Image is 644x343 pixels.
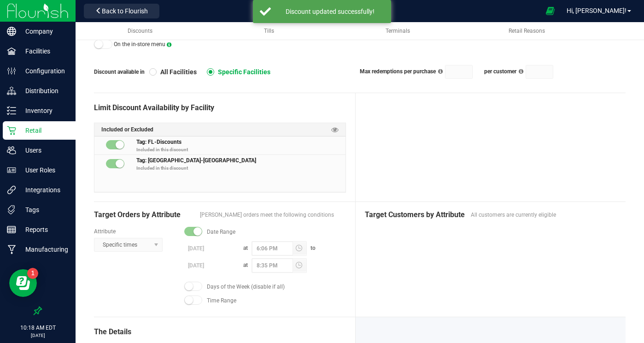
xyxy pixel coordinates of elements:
[484,68,516,75] span: per customer
[16,184,71,195] p: Integrations
[128,28,152,34] span: Discounts
[114,41,165,47] span: On the in-store menu
[7,86,16,95] inline-svg: Distribution
[16,105,71,116] p: Inventory
[7,126,16,135] inline-svg: Retail
[471,211,617,219] span: All customers are currently eligible
[509,28,545,34] span: Retail Reasons
[7,47,16,56] inline-svg: Facilities
[94,123,345,136] div: Included or Excluded
[567,7,626,14] span: Hi, [PERSON_NAME]!
[7,66,16,76] inline-svg: Configuration
[94,68,149,76] span: Discount available in
[9,269,37,297] iframe: Resource center
[94,102,346,113] div: Limit Discount Availability by Facility
[16,145,71,156] p: Users
[200,211,346,219] span: [PERSON_NAME] orders meet the following conditions
[136,146,345,153] p: Included in this discount
[16,165,71,176] p: User Roles
[264,28,274,34] span: Tills
[16,244,71,255] p: Manufacturing
[33,306,42,315] label: Pin the sidebar to full width on large screens
[360,68,436,75] span: Max redemptions per purchase
[7,185,16,195] inline-svg: Integrations
[16,204,71,215] p: Tags
[94,227,175,236] label: Attribute
[307,245,319,251] span: to
[331,125,339,134] span: Preview
[207,228,235,236] span: Date Range
[365,209,466,220] span: Target Customers by Attribute
[276,7,384,16] div: Discount updated successfully!
[207,283,285,291] span: Days of the Week (disable if all)
[84,4,159,18] button: Back to Flourish
[214,68,270,76] span: Specific Facilities
[27,268,38,279] iframe: Resource center unread badge
[16,46,71,57] p: Facilities
[16,26,71,37] p: Company
[7,205,16,214] inline-svg: Tags
[7,245,16,254] inline-svg: Manufacturing
[386,28,410,34] span: Terminals
[7,106,16,115] inline-svg: Inventory
[94,209,195,220] span: Target Orders by Attribute
[94,326,346,337] div: The Details
[16,65,71,77] p: Configuration
[136,156,256,164] span: Tag: [GEOGRAPHIC_DATA]-[GEOGRAPHIC_DATA]
[7,146,16,155] inline-svg: Users
[136,137,181,145] span: Tag: FL-Discounts
[7,225,16,234] inline-svg: Reports
[16,125,71,136] p: Retail
[207,296,236,305] span: Time Range
[4,332,71,339] p: [DATE]
[16,224,71,235] p: Reports
[240,245,252,251] span: at
[16,85,71,96] p: Distribution
[157,68,197,76] span: All Facilities
[7,27,16,36] inline-svg: Company
[102,7,148,15] span: Back to Flourish
[7,166,16,175] inline-svg: User Roles
[240,262,252,268] span: at
[136,165,345,171] p: Included in this discount
[4,324,71,332] p: 10:18 AM EDT
[540,2,561,20] span: Open Ecommerce Menu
